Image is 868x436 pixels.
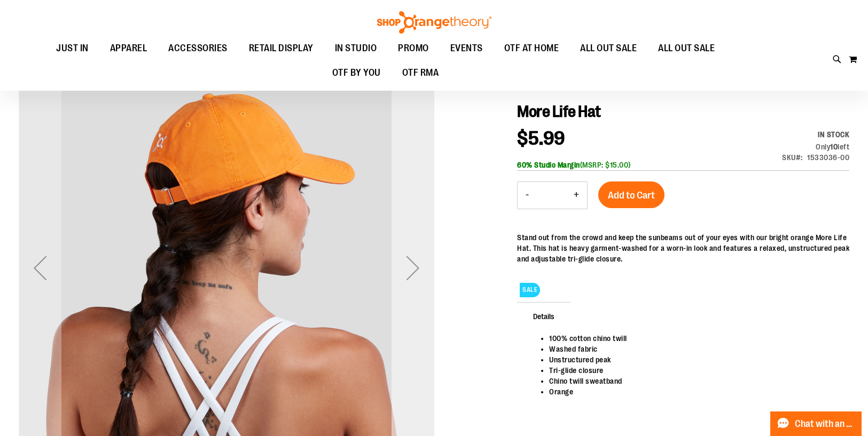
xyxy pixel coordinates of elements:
span: OTF BY YOU [332,61,381,85]
li: Chino twill sweatband [549,376,839,386]
span: Chat with an Expert [795,419,855,429]
li: Orange [549,386,839,397]
span: ALL OUT SALE [580,36,637,60]
li: 100% cotton chino twill [549,333,839,344]
span: APPAREL [110,36,147,60]
img: Shop Orangetheory [376,11,493,34]
strong: 10 [830,142,838,151]
input: Product quantity [537,183,566,208]
span: IN STUDIO [335,36,377,60]
span: Add to Cart [608,189,655,201]
span: Details [517,302,570,330]
strong: SKU [782,153,803,162]
span: In stock [818,130,849,139]
div: Availability [782,129,849,140]
li: Tri-glide closure [549,365,839,376]
span: $5.99 [517,128,565,149]
span: OTF RMA [402,61,439,85]
span: PROMO [398,36,429,60]
button: Increase product quantity [566,182,587,209]
button: Add to Cart [598,181,664,208]
span: EVENTS [450,36,483,60]
span: ALL OUT SALE [658,36,715,60]
li: Unstructured peak [549,354,839,365]
button: Decrease product quantity [518,182,537,209]
div: Stand out from the crowd and keep the sunbeams out of your eyes with our bright orange More Life ... [517,232,849,264]
li: Washed fabric [549,344,839,354]
span: JUST IN [56,36,89,60]
span: SALE [520,283,540,297]
span: ACCESSORIES [168,36,228,60]
b: 60% Studio Margin [517,161,580,169]
button: Chat with an Expert [770,411,862,436]
div: 1533036-00 [807,152,849,163]
div: (MSRP: $15.00) [517,160,849,170]
span: More Life Hat [517,102,601,121]
span: RETAIL DISPLAY [249,36,314,60]
div: Only 10 left [782,141,849,152]
span: OTF AT HOME [504,36,559,60]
